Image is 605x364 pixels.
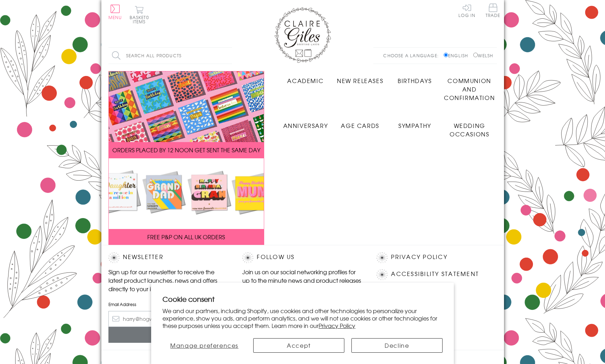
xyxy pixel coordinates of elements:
span: New Releases [337,76,383,85]
a: Accessibility Statement [391,269,479,279]
a: Birthdays [387,71,442,85]
span: Communion and Confirmation [444,76,495,102]
a: Anniversary [278,116,333,130]
button: Menu [108,5,122,19]
a: Academic [278,71,333,85]
img: Claire Giles Greetings Cards [274,7,331,63]
p: We and our partners, including Shopify, use cookies and other technologies to personalize your ex... [162,307,443,329]
p: Sign up for our newsletter to receive the latest product launches, news and offers directly to yo... [108,268,229,293]
input: harry@hogwarts.edu [108,311,229,327]
input: Search all products [108,48,232,64]
a: Sympathy [387,116,442,130]
button: Basket0 items [130,6,149,24]
label: Welsh [473,52,493,59]
a: Privacy Policy [319,321,355,330]
span: ORDERS PLACED BY 12 NOON GET SENT THE SAME DAY [112,146,260,154]
button: Accept [253,338,344,353]
a: Privacy Policy [391,252,447,262]
a: New Releases [333,71,387,85]
span: Sympathy [398,121,431,130]
span: Birthdays [398,76,432,85]
p: Join us on our social networking profiles for up to the minute news and product releases the mome... [242,268,362,293]
h2: Follow Us [242,252,362,263]
a: Wedding Occasions [442,116,497,138]
h2: Newsletter [108,252,229,263]
a: Trade [486,4,500,19]
span: Manage preferences [170,341,238,350]
span: 0 items [133,14,149,25]
a: Log In [458,4,475,17]
a: Age Cards [333,116,387,130]
input: English [444,53,448,57]
span: Menu [108,14,122,20]
input: Welsh [473,53,478,57]
span: Trade [486,4,500,17]
span: Age Cards [341,121,379,130]
span: Anniversary [283,121,328,130]
label: Email Address [108,301,229,307]
span: FREE P&P ON ALL UK ORDERS [147,233,225,241]
span: Academic [287,76,324,85]
a: Communion and Confirmation [442,71,497,102]
input: Subscribe [108,327,229,343]
input: Search [225,48,232,64]
span: Wedding Occasions [450,121,489,138]
button: Decline [351,338,443,353]
p: Choose a language: [383,52,442,59]
h2: Cookie consent [162,294,443,304]
label: English [444,52,471,59]
button: Manage preferences [162,338,246,353]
